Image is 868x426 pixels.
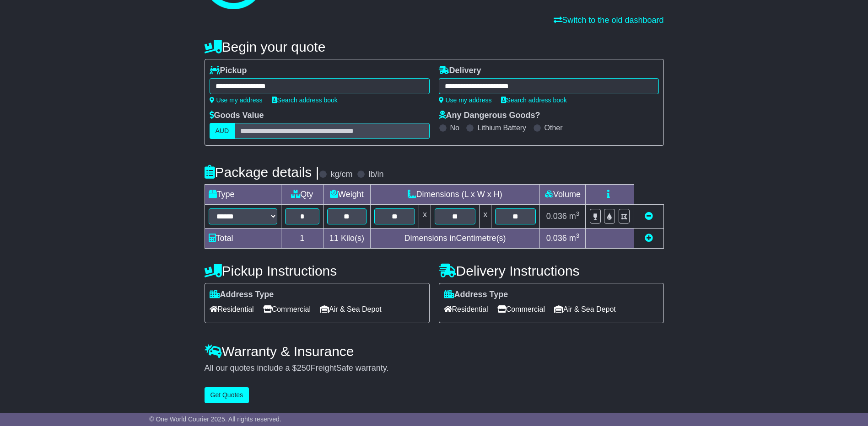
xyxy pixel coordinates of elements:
[576,232,580,239] sup: 3
[450,123,459,132] label: No
[554,16,663,25] a: Switch to the old dashboard
[645,212,653,221] a: Remove this item
[210,290,274,300] label: Address Type
[569,212,580,221] span: m
[323,229,371,249] td: Kilo(s)
[554,302,616,316] span: Air & Sea Depot
[497,302,545,316] span: Commercial
[576,210,580,217] sup: 3
[210,111,264,121] label: Goods Value
[370,229,540,249] td: Dimensions in Centimetre(s)
[263,302,311,316] span: Commercial
[205,39,664,54] h4: Begin your quote
[323,185,371,205] td: Weight
[439,111,540,121] label: Any Dangerous Goods?
[370,185,540,205] td: Dimensions (L x W x H)
[320,302,382,316] span: Air & Sea Depot
[439,263,664,278] h4: Delivery Instructions
[281,229,323,249] td: 1
[501,96,567,104] a: Search address book
[210,66,247,76] label: Pickup
[540,185,586,205] td: Volume
[444,302,488,316] span: Residential
[210,123,235,139] label: AUD
[368,170,383,180] label: lb/in
[297,363,311,373] span: 250
[281,185,323,205] td: Qty
[330,170,352,180] label: kg/cm
[205,344,664,359] h4: Warranty & Insurance
[546,234,567,243] span: 0.036
[205,185,281,205] td: Type
[419,205,431,229] td: x
[439,66,481,76] label: Delivery
[205,263,430,278] h4: Pickup Instructions
[545,123,563,132] label: Other
[205,165,319,180] h4: Package details |
[205,387,249,403] button: Get Quotes
[569,234,580,243] span: m
[546,212,567,221] span: 0.036
[439,96,492,104] a: Use my address
[645,234,653,243] a: Add new item
[272,96,338,104] a: Search address book
[205,363,664,373] div: All our quotes include a $ FreightSafe warranty.
[149,415,281,423] span: © One World Courier 2025. All rights reserved.
[210,302,254,316] span: Residential
[210,96,263,104] a: Use my address
[444,290,508,300] label: Address Type
[329,234,339,243] span: 11
[480,205,491,229] td: x
[477,123,526,132] label: Lithium Battery
[205,229,281,249] td: Total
